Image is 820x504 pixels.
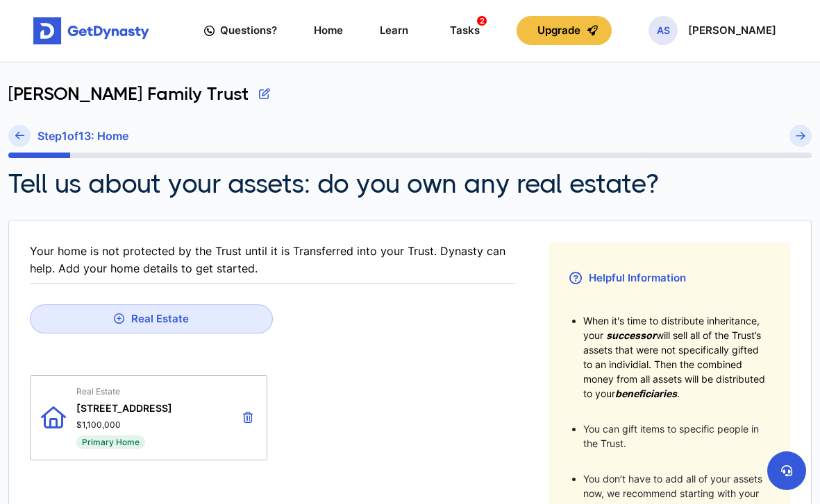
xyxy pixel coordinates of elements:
a: Learn [380,12,408,50]
h6: Step 1 of 13 : Home [37,130,128,143]
p: [PERSON_NAME] [688,25,776,36]
a: Questions? [204,12,277,50]
span: Real Estate [76,386,172,397]
li: You can gift items to specific people in the Trust. [583,422,769,451]
button: Real Estate [30,304,273,333]
button: AS[PERSON_NAME] [649,16,776,45]
span: Primary Home [76,435,145,449]
span: [STREET_ADDRESS] [76,402,172,414]
div: Tasks [450,19,480,43]
button: Upgrade [517,16,612,45]
span: AS [649,16,678,45]
span: successor [606,329,656,341]
a: Home [314,12,343,50]
h3: Helpful Information [569,263,769,293]
span: Questions? [220,19,277,43]
a: Tasks2 [445,12,480,50]
div: Your home is not protected by the Trust until it is Transferred into your Trust. Dynasty can help... [30,243,515,277]
h2: Tell us about your assets: do you own any real estate? [8,168,659,199]
div: [PERSON_NAME] Family Trust [8,83,812,125]
img: Get started for free with Dynasty Trust Company [33,17,149,45]
span: beneficiaries [615,388,677,399]
span: $1,100,000 [76,419,172,430]
span: 2 [477,16,487,26]
span: When it's time to distribute inheritance, your will sell all of the Trust’s assets that were not ... [583,315,765,399]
